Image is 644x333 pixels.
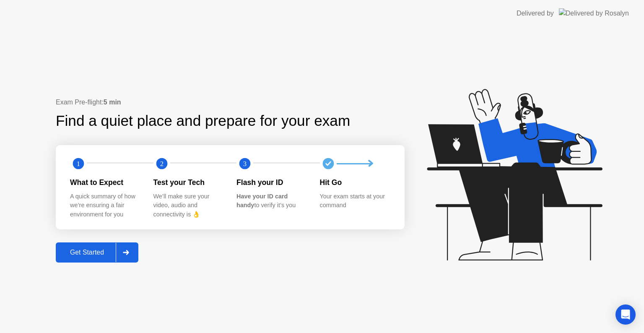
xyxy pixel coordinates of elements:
div: Find a quiet place and prepare for your exam [56,110,351,132]
text: 2 [160,160,163,168]
div: A quick summary of how we’re ensuring a fair environment for you [70,192,140,219]
b: 5 min [104,99,121,106]
img: Delivered by Rosalyn [559,8,629,18]
div: Hit Go [320,177,390,188]
div: Flash your ID [236,177,306,188]
div: Your exam starts at your command [320,192,390,210]
text: 3 [243,160,247,168]
div: Open Intercom Messenger [615,304,636,325]
div: to verify it’s you [236,192,306,210]
div: Get Started [58,249,116,256]
b: Have your ID card handy [236,193,288,209]
div: Delivered by [517,8,554,18]
button: Get Started [56,242,138,263]
div: Test your Tech [153,177,223,188]
text: 1 [77,160,80,168]
div: Exam Pre-flight: [56,97,405,107]
div: What to Expect [70,177,140,188]
div: We’ll make sure your video, audio and connectivity is 👌 [153,192,223,219]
